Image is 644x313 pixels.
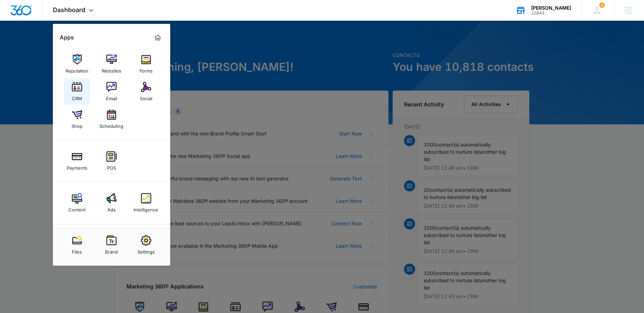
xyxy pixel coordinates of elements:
div: Content [68,203,86,212]
div: Reputation [66,65,88,74]
a: Content [64,190,90,216]
h2: Apps [60,34,74,41]
div: account id [531,11,571,16]
a: Settings [133,232,159,258]
div: POS [107,162,116,171]
a: Files [64,232,90,258]
a: Social [133,78,159,105]
a: Ads [98,190,125,216]
div: Ads [107,203,116,212]
a: Brand [98,232,125,258]
div: Scheduling [99,120,123,129]
div: Social [140,92,152,101]
a: Email [98,78,125,105]
a: Websites [98,51,125,77]
a: CRM [64,78,90,105]
a: POS [98,148,125,174]
a: Forms [133,51,159,77]
div: Websites [102,65,121,74]
div: Files [72,246,82,255]
div: Payments [67,162,87,171]
a: Scheduling [98,106,125,132]
div: Intelligence [134,203,158,212]
div: Shop [71,120,83,129]
div: CRM [72,92,82,101]
div: Brand [105,246,118,255]
div: account name [531,5,571,11]
div: Settings [137,246,155,255]
a: Marketing 360® Dashboard [152,32,163,43]
div: Forms [140,65,153,74]
span: 1 [599,2,605,8]
a: Payments [64,148,90,174]
div: Email [106,92,117,101]
a: Shop [64,106,90,132]
span: Dashboard [53,6,85,13]
a: Intelligence [133,190,159,216]
a: Reputation [64,51,90,77]
div: notifications count [599,2,605,8]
